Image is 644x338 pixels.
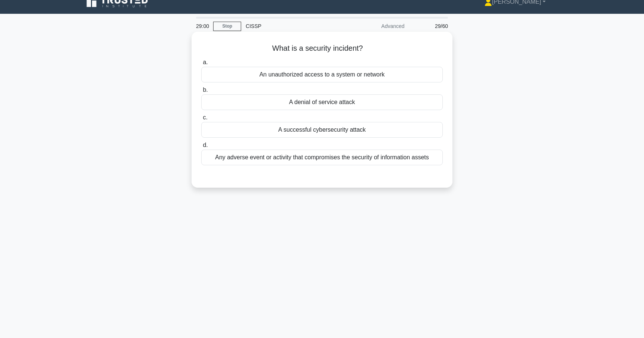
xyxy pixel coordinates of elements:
[201,122,443,138] div: A successful cybersecurity attack
[344,19,409,34] div: Advanced
[201,67,443,82] div: An unauthorized access to a system or network
[201,150,443,165] div: Any adverse event or activity that compromises the security of information assets
[203,59,208,65] span: a.
[201,94,443,110] div: A denial of service attack
[201,44,443,53] h5: What is a security incident?
[203,142,208,148] span: d.
[192,19,213,34] div: 29:00
[409,19,452,34] div: 29/60
[203,114,207,121] span: c.
[213,22,241,31] a: Stop
[203,87,208,93] span: b.
[241,19,344,34] div: CISSP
